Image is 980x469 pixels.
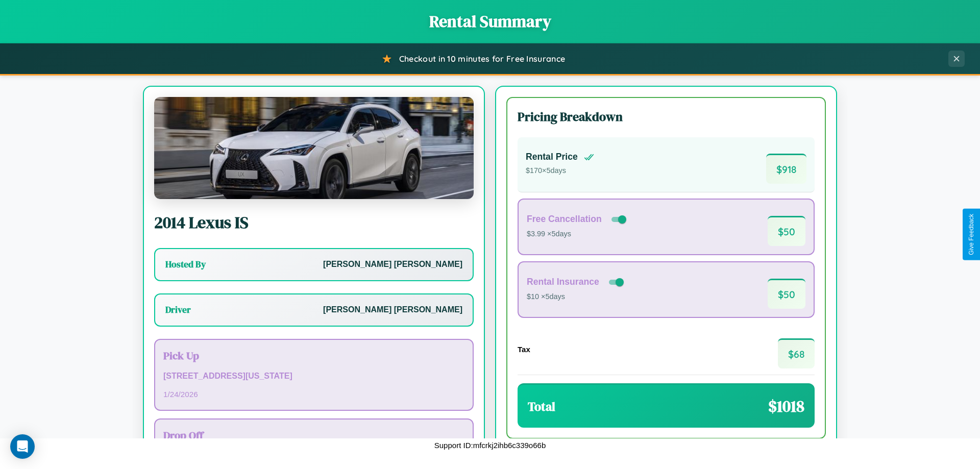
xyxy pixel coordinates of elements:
[768,279,805,309] span: $ 50
[768,395,804,417] span: $ 1018
[163,348,464,363] h3: Pick Up
[527,214,602,225] h4: Free Cancellation
[10,434,35,459] div: Open Intercom Messenger
[526,152,578,162] h4: Rental Price
[154,97,474,199] img: Lexus IS
[154,211,474,234] h2: 2014 Lexus IS
[323,303,462,317] p: [PERSON_NAME] [PERSON_NAME]
[778,338,815,368] span: $ 68
[434,438,546,452] p: Support ID: mfcrkj2ihb6c339o66b
[163,369,464,384] p: [STREET_ADDRESS][US_STATE]
[165,258,206,270] h3: Hosted By
[766,154,806,184] span: $ 918
[163,428,464,442] h3: Drop Off
[526,164,594,178] p: $ 170 × 5 days
[399,54,565,64] span: Checkout in 10 minutes for Free Insurance
[10,10,970,33] h1: Rental Summary
[518,345,530,354] h4: Tax
[518,108,815,125] h3: Pricing Breakdown
[165,304,191,316] h3: Driver
[528,398,555,415] h3: Total
[527,277,599,287] h4: Rental Insurance
[768,216,805,246] span: $ 50
[527,290,626,304] p: $10 × 5 days
[968,214,975,255] div: Give Feedback
[527,228,628,241] p: $3.99 × 5 days
[163,387,464,401] p: 1 / 24 / 2026
[323,257,462,272] p: [PERSON_NAME] [PERSON_NAME]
